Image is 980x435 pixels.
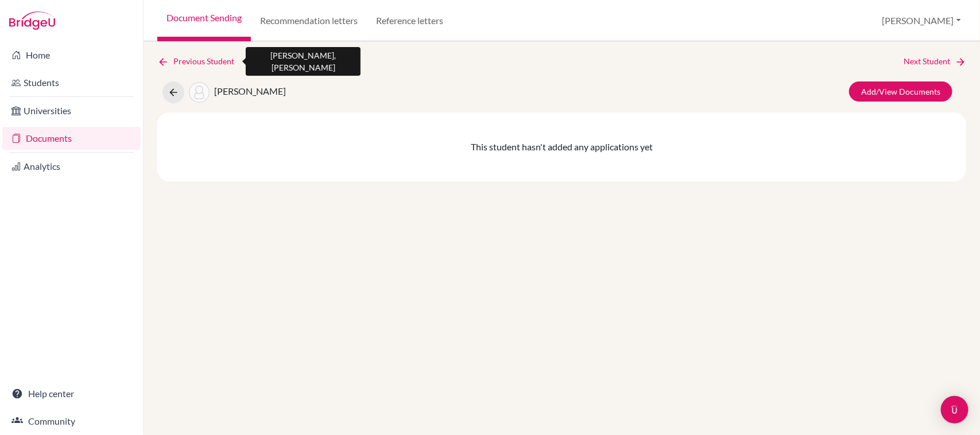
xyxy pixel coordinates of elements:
[2,71,141,94] a: Students
[2,410,141,433] a: Community
[246,47,361,76] div: [PERSON_NAME], [PERSON_NAME]
[2,382,141,405] a: Help center
[157,55,243,68] a: Previous Student
[2,44,141,67] a: Home
[941,396,969,424] div: Open Intercom Messenger
[2,127,141,150] a: Documents
[214,86,286,96] span: [PERSON_NAME]
[157,112,966,181] div: This student hasn't added any applications yet
[849,81,952,102] a: Add/View Documents
[904,55,966,68] a: Next Student
[877,10,966,32] button: [PERSON_NAME]
[2,155,141,178] a: Analytics
[9,11,55,30] img: Bridge-U
[2,99,141,122] a: Universities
